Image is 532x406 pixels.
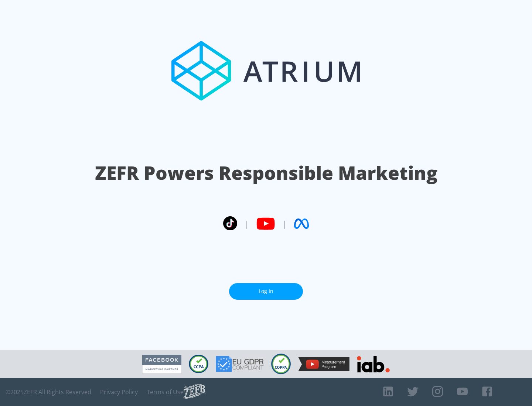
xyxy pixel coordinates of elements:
img: GDPR Compliant [216,356,264,372]
span: | [245,218,249,229]
span: © 2025 ZEFR All Rights Reserved [6,388,91,396]
img: IAB [357,356,390,372]
span: | [282,218,287,229]
a: Log In [229,283,303,300]
a: Privacy Policy [100,388,138,396]
a: Terms of Use [147,388,184,396]
img: COPPA Compliant [271,354,291,374]
img: YouTube Measurement Program [298,357,349,371]
img: Facebook Marketing Partner [142,355,181,374]
img: CCPA Compliant [189,355,208,373]
h1: ZEFR Powers Responsible Marketing [95,160,437,186]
